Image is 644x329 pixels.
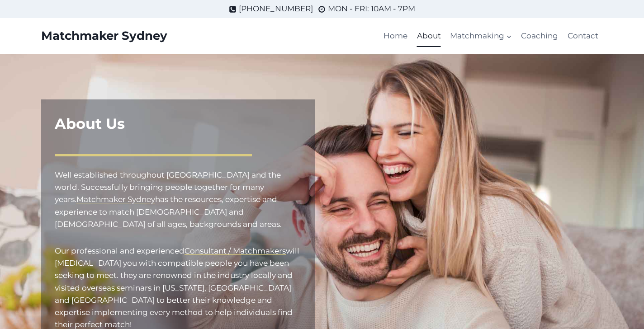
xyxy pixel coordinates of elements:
span: [PHONE_NUMBER] [239,3,313,15]
a: Matchmaker Sydney [76,195,155,204]
h1: About Us [55,113,301,135]
p: has the resources, expertise and experience to match [DEMOGRAPHIC_DATA] and [DEMOGRAPHIC_DATA] of... [55,169,301,230]
mark: Well established throughout [GEOGRAPHIC_DATA] and the world. Successfully bringing people togethe... [55,170,281,204]
a: Home [379,25,412,47]
a: Contact [563,25,603,47]
a: About [412,25,445,47]
a: Matchmaking [445,25,516,47]
nav: Primary [379,25,603,47]
span: MON - FRI: 10AM - 7PM [328,3,415,15]
span: Matchmaking [450,30,512,42]
a: Coaching [516,25,563,47]
a: Matchmaker Sydney [41,29,167,43]
a: Consultant / Matchmakers [185,246,286,255]
a: [PHONE_NUMBER] [229,3,313,15]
